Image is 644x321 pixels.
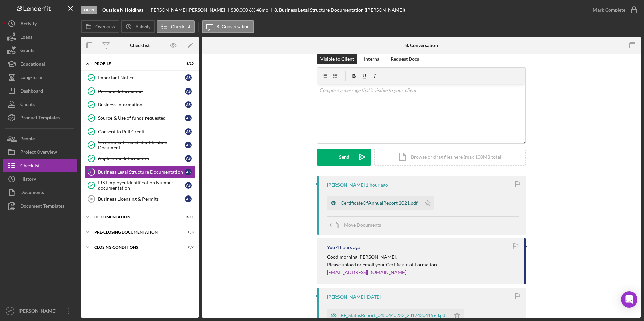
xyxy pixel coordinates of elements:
button: History [3,172,77,186]
div: Source & Use of funds requested [98,115,185,121]
a: Government Issued Identification DocumentAS [84,138,195,152]
a: Consent to Pull CreditAS [84,125,195,138]
button: Project Overview [3,145,77,159]
button: Clients [3,98,77,111]
div: CertificateOfAnnualReport 2021.pdf [341,200,418,206]
div: 8 / 10 [182,62,194,66]
time: 2025-09-25 16:13 [366,182,388,188]
div: History [20,172,36,187]
button: Visible to Client [317,54,357,64]
div: A S [185,142,192,148]
div: 0 / 7 [182,245,194,249]
button: Checklist [3,159,77,172]
time: 2025-09-19 17:04 [366,294,381,300]
div: Grants [20,44,34,59]
button: CertificateOfAnnualReport 2021.pdf [327,196,434,210]
button: Mark Complete [586,3,641,17]
div: [PERSON_NAME] [327,294,365,300]
div: BE_StatusReport_0450440232_231743041593.pdf [341,313,447,318]
a: Business InformationAS [84,98,195,111]
p: Good morning [PERSON_NAME], [327,253,438,261]
button: Grants [3,44,77,57]
div: Loans [20,30,32,45]
a: IRS Employer Identification Number documentationAS [84,179,195,192]
div: 5 / 11 [182,215,194,219]
button: Product Templates [3,111,77,124]
a: 10Business Licensing & PermitsAS [84,192,195,206]
b: Outside N Holdings [102,7,143,13]
div: 48 mo [256,7,268,13]
div: People [20,132,35,147]
div: [PERSON_NAME] [327,182,365,188]
div: IRS Employer Identification Number documentation [98,180,185,191]
a: Personal InformationAS [84,84,195,98]
button: People [3,132,77,145]
button: Overview [81,20,119,33]
div: You [327,245,335,250]
div: A S [185,182,192,189]
text: VT [8,309,12,313]
label: Overview [95,24,115,29]
div: [PERSON_NAME] [PERSON_NAME] [149,7,231,13]
button: Internal [361,54,384,64]
span: Move Documents [344,222,381,228]
a: [EMAIL_ADDRESS][DOMAIN_NAME] [327,269,406,275]
div: Consent to Pull Credit [98,129,185,134]
time: 2025-09-25 13:04 [336,245,360,250]
button: Educational [3,57,77,71]
div: Documents [20,186,44,201]
div: Long-Term [20,71,42,86]
label: Activity [135,24,150,29]
button: Documents [3,186,77,199]
div: Pre-Closing Documentation [94,230,177,234]
div: Visible to Client [320,54,354,64]
div: Send [339,149,349,166]
button: Loans [3,30,77,44]
div: Checklist [130,43,150,48]
span: $30,000 [231,7,248,13]
div: A S [185,169,192,175]
div: Business Information [98,102,185,107]
div: A S [185,88,192,95]
button: Activity [3,17,77,30]
div: A S [185,101,192,108]
div: Internal [364,54,381,64]
a: Application InformationAS [84,152,195,165]
div: Business Legal Structure Documentation [98,169,185,175]
div: Important Notice [98,75,185,80]
div: Profile [94,62,177,66]
div: [PERSON_NAME] [17,304,61,319]
div: 8. Conversation [405,43,438,48]
button: Long-Term [3,71,77,84]
div: Closing Conditions [94,245,177,249]
button: Document Templates [3,199,77,213]
div: 8. Business Legal Structure Documentation ([PERSON_NAME]) [274,7,405,13]
button: Send [317,149,371,166]
a: Dashboard [3,84,77,98]
tspan: 10 [89,197,93,201]
div: Business Licensing & Permits [98,196,185,202]
div: A S [185,115,192,121]
div: Open Intercom Messenger [621,291,637,308]
div: Document Templates [20,199,64,214]
div: 0 / 8 [182,230,194,234]
label: 8. Conversation [217,24,250,29]
div: Documentation [94,215,177,219]
div: Activity [20,17,37,32]
div: Application Information [98,156,185,161]
div: Request Docs [391,54,419,64]
div: Product Templates [20,111,60,126]
button: Checklist [157,20,195,33]
label: Checklist [171,24,190,29]
button: Move Documents [327,217,388,234]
